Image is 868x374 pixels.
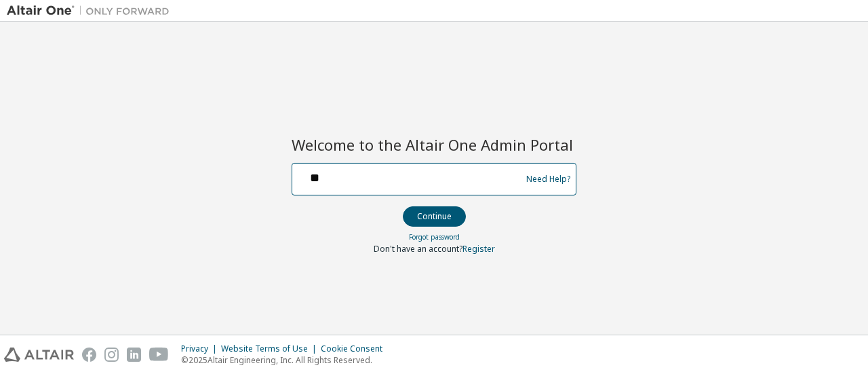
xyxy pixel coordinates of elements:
[374,243,462,255] span: Don't have an account?
[82,348,96,362] img: facebook.svg
[181,354,391,366] p: © 2025 Altair Engineering, Inc. All Rights Reserved.
[127,348,141,362] img: linkedin.svg
[403,206,466,227] button: Continue
[181,343,221,354] div: Privacy
[526,179,570,179] a: Need Help?
[221,343,321,354] div: Website Terms of Use
[462,243,495,255] a: Register
[321,343,391,354] div: Cookie Consent
[149,348,169,362] img: youtube.svg
[4,348,74,362] img: altair_logo.svg
[7,4,176,18] img: Altair One
[292,135,576,154] h2: Welcome to the Altair One Admin Portal
[409,232,460,242] a: Forgot password
[104,348,119,362] img: instagram.svg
